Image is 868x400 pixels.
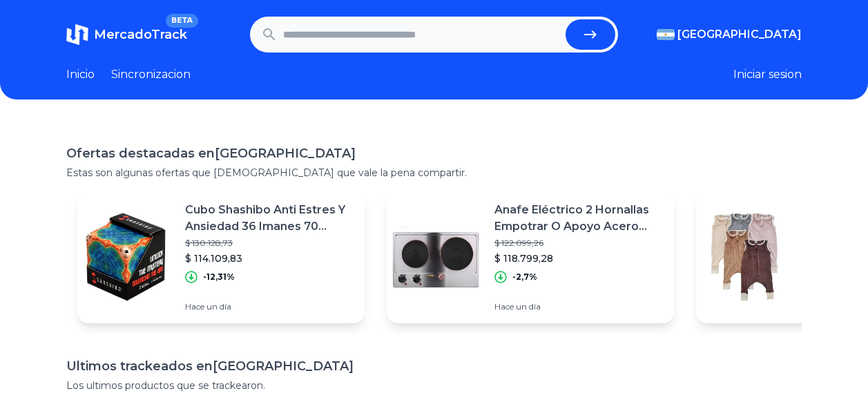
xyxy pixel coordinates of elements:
h1: Ultimos trackeados en [GEOGRAPHIC_DATA] [66,356,802,376]
p: $ 118.799,28 [494,251,663,265]
p: Anafe Eléctrico 2 Hornallas Empotrar O Apoyo Acero Inox Kudu [494,202,663,235]
p: Hace un día [494,301,663,312]
p: $ 130.128,73 [185,238,354,249]
span: [GEOGRAPHIC_DATA] [677,26,802,43]
a: Featured imageCubo Shashibo Anti Estres Y Ansiedad 36 Imanes 70 Tierras$ 130.128,73$ 114.109,83-1... [77,191,365,323]
img: Argentina [657,29,675,40]
button: Iniciar sesion [733,66,802,83]
p: Los ultimos productos que se trackearon. [66,379,802,392]
p: -2,7% [512,272,537,283]
a: MercadoTrackBETA [66,23,187,46]
p: -12,31% [203,272,235,283]
p: $ 114.109,83 [185,251,354,265]
img: MercadoTrack [66,23,88,46]
a: Featured imageAnafe Eléctrico 2 Hornallas Empotrar O Apoyo Acero Inox Kudu$ 122.099,26$ 118.799,2... [387,191,674,323]
p: $ 122.099,26 [494,238,663,249]
a: Inicio [66,66,95,83]
p: Hace un día [185,301,354,312]
p: Estas son algunas ofertas que [DEMOGRAPHIC_DATA] que vale la pena compartir. [66,166,802,180]
a: Sincronizacion [111,66,191,83]
img: Featured image [387,209,483,305]
span: BETA [166,14,198,28]
span: MercadoTrack [94,27,187,42]
p: Cubo Shashibo Anti Estres Y Ansiedad 36 Imanes 70 Tierras [185,202,354,235]
button: [GEOGRAPHIC_DATA] [657,26,802,43]
h1: Ofertas destacadas en [GEOGRAPHIC_DATA] [66,144,802,163]
img: Featured image [696,209,793,305]
img: Featured image [77,209,174,305]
